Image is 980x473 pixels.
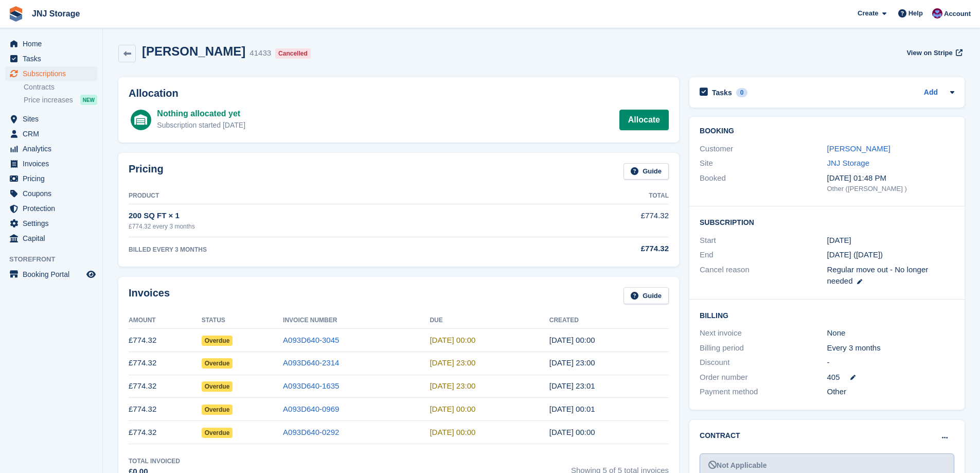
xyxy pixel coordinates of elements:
div: Nothing allocated yet [157,108,245,120]
a: Contracts [24,82,97,92]
td: £774.32 [129,329,202,352]
h2: Invoices [129,287,170,304]
time: 2025-06-14 23:00:29 UTC [549,336,595,344]
time: 2025-06-15 23:00:00 UTC [430,336,475,344]
td: £774.32 [129,375,202,398]
span: Overdue [202,405,233,415]
a: A093D640-0292 [283,428,339,436]
a: menu [5,201,97,216]
div: Order number [700,372,827,383]
th: Amount [129,312,202,329]
span: View on Stripe [906,48,952,58]
div: Other [827,386,954,398]
a: menu [5,51,97,66]
span: Invoices [23,156,84,171]
div: Cancelled [275,48,311,59]
a: Guide [623,163,669,180]
div: £774.32 [527,243,669,255]
a: menu [5,112,97,126]
span: Help [908,8,923,19]
div: Next invoice [700,327,827,339]
a: menu [5,186,97,201]
div: Cancel reason [700,264,827,287]
div: BILLED EVERY 3 MONTHS [129,245,527,254]
th: Invoice Number [283,312,430,329]
a: JNJ Storage [28,5,84,22]
td: £774.32 [129,398,202,421]
a: JNJ Storage [827,159,870,167]
time: 2024-06-15 23:00:00 UTC [430,428,475,436]
a: menu [5,171,97,186]
time: 2025-03-14 23:00:17 UTC [549,358,595,367]
a: A093D640-0969 [283,405,339,413]
span: Analytics [23,142,84,156]
span: Subscriptions [23,66,84,81]
a: View on Stripe [902,44,965,61]
div: Subscription started [DATE] [157,120,245,131]
img: Jonathan Scrase [932,8,942,19]
div: Not Applicable [708,460,946,471]
a: menu [5,37,97,51]
td: £774.32 [129,421,202,444]
div: [DATE] 01:48 PM [827,172,954,184]
h2: Billing [700,310,954,320]
div: Other ([PERSON_NAME] ) [827,184,954,194]
th: Due [430,312,549,329]
span: Protection [23,201,84,216]
a: menu [5,66,97,81]
a: menu [5,216,97,231]
div: Payment method [700,386,827,398]
div: Discount [700,357,827,369]
td: £774.32 [527,204,669,237]
span: Price increases [24,95,73,105]
time: 2024-09-15 23:00:00 UTC [430,405,475,413]
a: menu [5,267,97,282]
a: A093D640-1635 [283,381,339,390]
span: Coupons [23,186,84,201]
time: 2024-06-14 23:00:50 UTC [549,428,595,436]
div: Every 3 months [827,342,954,354]
span: Account [944,9,971,19]
div: Customer [700,143,827,155]
span: Overdue [202,428,233,438]
a: Allocate [619,110,669,130]
h2: Tasks [712,88,732,97]
div: Total Invoiced [129,457,180,466]
div: Start [700,235,827,247]
span: CRM [23,127,84,141]
span: Booking Portal [23,267,84,282]
h2: Booking [700,127,954,135]
td: £774.32 [129,352,202,375]
time: 2024-12-15 23:00:00 UTC [430,381,475,390]
a: [PERSON_NAME] [827,144,890,153]
div: 0 [736,88,748,97]
a: A093D640-2314 [283,358,339,367]
a: A093D640-3045 [283,336,339,344]
th: Product [129,188,527,204]
span: Create [858,8,878,19]
a: menu [5,231,97,246]
a: Guide [623,287,669,304]
div: Site [700,157,827,169]
div: 200 SQ FT × 1 [129,210,527,222]
div: NEW [80,95,97,105]
time: 2024-06-14 23:00:00 UTC [827,235,851,247]
div: £774.32 every 3 months [129,222,527,231]
span: Pricing [23,171,84,186]
div: Billing period [700,342,827,354]
div: - [827,357,954,369]
th: Created [549,312,669,329]
span: Sites [23,112,84,126]
a: menu [5,142,97,156]
h2: [PERSON_NAME] [142,44,245,58]
h2: Subscription [700,217,954,227]
span: Settings [23,216,84,231]
span: Tasks [23,51,84,66]
time: 2025-03-15 23:00:00 UTC [430,358,475,367]
h2: Allocation [129,87,669,99]
div: 41433 [250,47,271,59]
th: Status [202,312,283,329]
span: 405 [827,372,840,383]
span: Overdue [202,336,233,346]
span: [DATE] ([DATE]) [827,250,883,259]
